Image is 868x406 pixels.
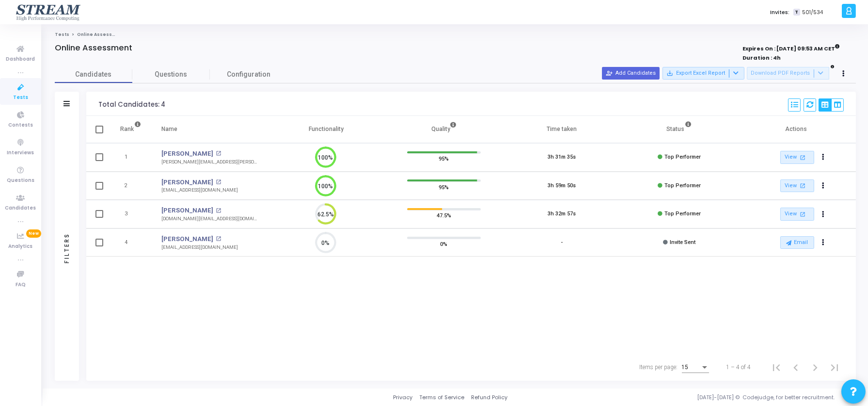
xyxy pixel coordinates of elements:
h4: Online Assessment [55,43,132,53]
th: Rank [110,116,152,143]
mat-icon: open_in_new [216,179,221,185]
mat-icon: open_in_new [798,153,806,162]
div: Name [161,124,177,134]
mat-select: Items per page: [682,364,709,371]
div: - [561,239,563,247]
a: View [780,179,814,193]
img: logo [15,2,82,22]
span: Top Performer [664,182,701,189]
span: Questions [132,69,210,80]
td: 1 [110,143,152,172]
div: 3h 31m 35s [548,153,576,162]
span: Dashboard [6,55,35,64]
div: Filters [63,195,71,302]
strong: Duration : 4h [742,54,781,62]
nav: breadcrumb [55,32,856,38]
mat-icon: open_in_new [798,181,806,190]
th: Actions [738,116,856,143]
div: 3h 32m 57s [548,210,576,218]
a: [PERSON_NAME] [161,234,213,244]
a: View [780,208,814,221]
mat-icon: open_in_new [216,236,221,242]
button: Next page [805,357,825,377]
button: Download PDF Reports [747,67,829,80]
td: 3 [110,200,152,228]
a: Privacy [393,393,412,402]
button: Previous page [786,357,805,377]
mat-icon: open_in_new [798,210,806,218]
span: 501/534 [802,8,823,16]
div: [EMAIL_ADDRESS][DOMAIN_NAME] [161,187,238,194]
td: 2 [110,172,152,200]
a: [PERSON_NAME] [161,149,213,159]
span: Invite Sent [670,239,695,245]
mat-icon: open_in_new [216,208,221,213]
div: View Options [819,98,844,112]
div: Total Candidates: 4 [98,101,165,109]
span: Contests [8,121,33,130]
button: Actions [817,236,830,249]
mat-icon: person_add_alt [606,70,613,77]
a: Refund Policy [471,393,507,402]
button: Add Candidates [602,67,660,80]
th: Status [620,116,738,143]
th: Functionality [267,116,385,143]
span: 0% [440,239,447,249]
span: Candidates [5,204,36,212]
a: Terms of Service [419,393,464,402]
span: FAQ [16,281,26,289]
span: 15 [682,364,689,371]
div: [PERSON_NAME][EMAIL_ADDRESS][PERSON_NAME][DOMAIN_NAME] [161,159,257,166]
th: Quality [385,116,503,143]
div: 3h 59m 50s [548,182,576,190]
label: Invites: [770,8,789,16]
button: Email [780,236,814,249]
span: Candidates [55,69,132,80]
a: [PERSON_NAME] [161,206,213,215]
span: T [793,9,800,16]
span: Interviews [7,149,34,157]
span: Top Performer [664,211,701,217]
div: [EMAIL_ADDRESS][DOMAIN_NAME] [161,244,238,251]
button: Actions [817,151,830,164]
div: 1 – 4 of 4 [726,363,751,372]
button: Actions [817,208,830,221]
mat-icon: save_alt [666,70,673,77]
span: New [26,229,41,238]
mat-icon: open_in_new [216,151,221,156]
button: Export Excel Report [663,67,744,80]
div: Time taken [547,124,577,134]
a: [PERSON_NAME] [161,178,213,187]
span: Questions [7,177,34,185]
span: 95% [439,182,449,192]
span: 95% [439,154,449,163]
button: Last page [825,357,844,377]
span: Tests [13,94,28,102]
span: Top Performer [664,154,701,160]
a: View [780,151,814,164]
div: [DATE]-[DATE] © Codejudge, for better recruitment. [507,393,856,402]
button: First page [767,357,786,377]
span: Analytics [9,243,33,251]
strong: Expires On : [DATE] 09:53 AM CET [742,42,840,53]
a: Tests [55,32,69,37]
div: Items per page: [640,363,678,372]
span: Configuration [227,69,270,80]
button: Actions [817,179,830,193]
div: [DOMAIN_NAME][EMAIL_ADDRESS][DOMAIN_NAME] [161,215,257,223]
span: Online Assessment [77,32,125,37]
span: 47.5% [437,211,451,220]
td: 4 [110,228,152,257]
